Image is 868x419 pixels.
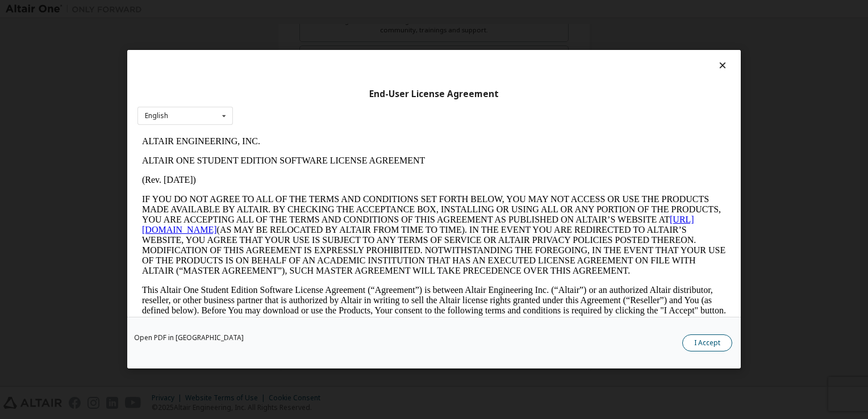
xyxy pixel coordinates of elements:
[5,24,589,34] p: ALTAIR ONE STUDENT EDITION SOFTWARE LICENSE AGREEMENT
[5,62,589,144] p: IF YOU DO NOT AGREE TO ALL OF THE TERMS AND CONDITIONS SET FORTH BELOW, YOU MAY NOT ACCESS OR USE...
[134,335,244,342] a: Open PDF in [GEOGRAPHIC_DATA]
[5,153,589,194] p: This Altair One Student Edition Software License Agreement (“Agreement”) is between Altair Engine...
[682,335,732,352] button: I Accept
[5,83,557,103] a: [URL][DOMAIN_NAME]
[137,89,731,100] div: End-User License Agreement
[5,5,589,15] p: ALTAIR ENGINEERING, INC.
[145,112,168,119] div: English
[5,43,589,53] p: (Rev. [DATE])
